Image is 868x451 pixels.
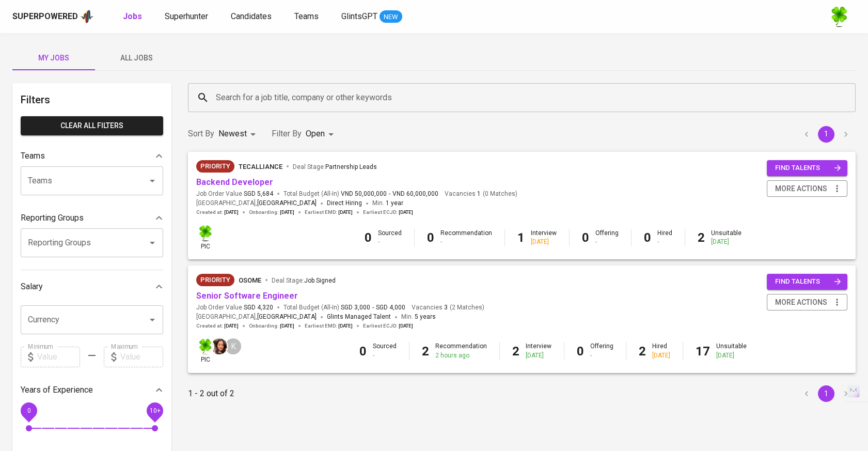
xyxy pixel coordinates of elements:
[582,230,589,245] b: 0
[37,347,80,367] input: Value
[775,182,827,195] span: more actions
[389,190,390,198] span: -
[818,385,834,402] button: page 1
[422,344,429,359] b: 2
[338,322,353,330] span: [DATE]
[196,322,239,330] span: Created at :
[145,174,160,188] button: Open
[577,344,584,359] b: 0
[80,9,94,24] img: app logo
[21,146,163,166] div: Teams
[427,230,434,245] b: 0
[775,276,841,288] span: find talents
[399,209,413,216] span: [DATE]
[196,224,214,251] div: pic
[280,322,294,330] span: [DATE]
[595,238,619,246] div: -
[476,190,481,198] span: 1
[196,209,239,216] span: Created at :
[21,384,93,396] p: Years of Experience
[767,274,847,290] button: find talents
[797,126,856,143] nav: pagination navigation
[716,342,747,360] div: Unsuitable
[249,209,294,216] span: Onboarding :
[231,10,274,23] a: Candidates
[711,238,741,246] div: [DATE]
[443,303,448,312] span: 3
[123,11,142,21] b: Jobs
[445,190,517,198] span: Vacancies ( 0 Matches )
[294,11,319,21] span: Teams
[711,229,741,246] div: Unsuitable
[101,52,171,65] span: All Jobs
[526,351,551,360] div: [DATE]
[325,163,377,170] span: Partnership Leads
[196,274,234,286] div: New Job received from Demand Team
[283,303,405,312] span: Total Budget (All-In)
[305,209,353,216] span: Earliest EMD :
[224,209,239,216] span: [DATE]
[378,238,402,246] div: -
[818,126,834,143] button: page 1
[120,347,163,367] input: Value
[376,303,405,312] span: SGD 4,000
[775,296,827,309] span: more actions
[196,160,234,173] div: New Job received from Demand Team
[526,342,551,360] div: Interview
[338,209,353,216] span: [DATE]
[639,344,646,359] b: 2
[294,10,321,23] a: Teams
[652,351,670,360] div: [DATE]
[218,128,247,140] p: Newest
[21,91,163,108] h6: Filters
[696,344,710,359] b: 17
[378,229,402,246] div: Sourced
[365,230,372,245] b: 0
[272,128,302,140] p: Filter By
[644,230,651,245] b: 0
[244,190,273,198] span: SGD 5,684
[829,6,849,27] img: f9493b8c-82b8-4f41-8722-f5d69bb1b761.jpg
[392,190,438,198] span: VND 60,000,000
[386,199,403,207] span: 1 year
[21,150,45,162] p: Teams
[341,11,377,21] span: GlintsGPT
[305,322,353,330] span: Earliest EMD :
[341,190,387,198] span: VND 50,000,000
[224,322,239,330] span: [DATE]
[341,10,402,23] a: GlintsGPT NEW
[218,125,259,144] div: Newest
[231,11,272,21] span: Candidates
[19,52,89,65] span: My Jobs
[188,387,234,400] p: 1 - 2 out of 2
[797,385,856,402] nav: pagination navigation
[372,303,374,312] span: -
[21,281,43,293] p: Salary
[21,380,163,400] div: Years of Experience
[327,313,391,320] span: Glints Managed Talent
[165,11,208,21] span: Superhunter
[280,209,294,216] span: [DATE]
[363,322,413,330] span: Earliest ECJD :
[415,313,436,320] span: 5 years
[12,9,94,24] a: Superpoweredapp logo
[21,116,163,135] button: Clear All filters
[435,342,487,360] div: Recommendation
[372,199,403,207] span: Min.
[196,177,273,187] a: Backend Developer
[767,160,847,176] button: find talents
[239,163,282,170] span: TecAlliance
[145,313,160,327] button: Open
[29,119,155,132] span: Clear All filters
[531,238,557,246] div: [DATE]
[244,303,273,312] span: SGD 4,320
[27,407,30,414] span: 0
[21,212,84,224] p: Reporting Groups
[196,190,273,198] span: Job Order Value
[380,12,402,22] span: NEW
[123,10,144,23] a: Jobs
[196,291,298,301] a: Senior Software Engineer
[657,229,672,246] div: Hired
[304,277,336,284] span: Job Signed
[196,312,317,322] span: [GEOGRAPHIC_DATA] ,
